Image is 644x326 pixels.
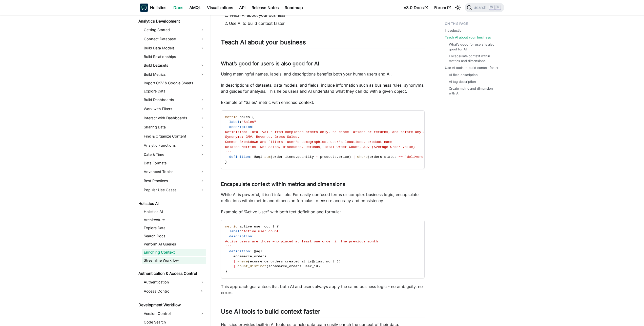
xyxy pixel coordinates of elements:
li: Teach AI about your business [229,12,425,18]
kbd: K [495,5,501,10]
span: == [399,155,403,159]
a: Architecture [142,216,206,223]
span: status [384,155,397,159]
span: ) [337,260,339,263]
p: This approach guarantees that both AI and users always apply the same business logic - no ambigui... [221,283,425,296]
span: ecommerce_orders [268,264,302,268]
button: Expand sidebar category 'Access Control' [197,287,206,295]
a: Enriching Context [142,249,206,256]
span: | [233,264,235,268]
h2: Use AI tools to build context faster [221,308,425,317]
span: 'Active user count' [242,229,281,233]
a: Advanced Topics [142,168,206,176]
button: Switch between dark and light mode (currently light mode) [454,4,462,12]
a: Import CSV & Google Sheets [142,80,206,87]
a: Development Workflow [137,301,206,309]
a: Search Docs [142,233,206,240]
span: orders [370,155,382,159]
span: active_user_count [240,225,275,228]
span: user_id [304,264,318,268]
a: Teach AI about your business [445,35,491,40]
span: Search [472,5,489,10]
a: What’s good for users is also good for AI [449,42,499,52]
span: : [252,125,254,129]
a: AI tag description [449,79,476,84]
span: is [308,260,312,263]
span: : [252,235,254,238]
span: : [240,120,242,124]
a: Getting Started [142,26,206,34]
a: API [236,4,248,12]
span: Related Metrics: Net Sales, Discounts, Refunds, Total Order Count, AOV (Average Order Value) [225,145,415,149]
button: Search (Ctrl+K) [465,3,504,12]
b: Holistics [150,5,166,11]
span: description [229,125,252,129]
span: ( [271,155,273,159]
a: Connect Database [142,35,206,43]
a: Visualizations [204,4,236,12]
a: Work with Filters [142,105,206,113]
span: : @ [250,250,256,253]
span: ( [266,264,268,268]
span: ''' [254,125,260,129]
nav: Docs sidebar [135,15,211,326]
span: . [295,155,297,159]
a: Encapsulate context within metrics and dimensions [449,54,499,63]
span: . [301,264,303,268]
a: Analytics Development [137,18,206,25]
span: | [353,155,355,159]
span: . [382,155,384,159]
a: Explore Data [142,224,206,232]
a: Find & Organize Content [142,132,206,140]
a: v3.0 Docs [401,4,431,12]
span: last [316,260,324,263]
a: Build Metrics [142,70,206,79]
a: Docs [170,4,186,12]
span: ( [248,260,250,263]
span: . [337,155,339,159]
a: Code Search [142,319,206,326]
a: Holistics AI [137,200,206,207]
span: created_at [285,260,306,263]
span: metric [225,115,238,119]
span: ecommerce_orders [233,255,266,258]
span: ''' [225,244,231,248]
span: order_items [273,155,295,159]
span: label [229,120,240,124]
a: AMQL [186,4,204,12]
h3: Encapsulate context within metrics and dimensions [221,181,425,187]
span: @ [312,260,314,263]
a: Interact with Dashboards [142,114,206,122]
span: aql [256,155,262,159]
span: quantity [297,155,314,159]
span: ) [339,260,341,263]
p: Using meaningful names, labels, and descriptions benefits both your human users and AI. [221,71,425,77]
a: Sharing Data [142,123,206,131]
a: Release Notes [248,4,282,12]
p: While AI is powerful, it isn't infallible. For easily confused terms or complex business logic, e... [221,191,425,204]
span: ) [318,264,320,268]
span: : [240,229,242,233]
a: Forum [431,4,454,12]
span: definition [229,155,250,159]
span: definition [229,250,250,253]
a: Perform AI Queries [142,241,206,248]
span: Synonyms: GMV, Revenue, Gross Sales. [225,135,300,139]
span: description [229,235,252,238]
span: month [326,260,337,263]
a: Roadmap [282,4,306,12]
a: HolisticsHolistics [140,4,166,12]
span: where [357,155,368,159]
span: : @ [250,155,256,159]
a: Date & Time [142,150,206,159]
span: ( [314,260,316,263]
span: ) [349,155,351,159]
span: label [229,229,240,233]
span: Common Breakdown and Filters: user's demographics, user's locations, product name [225,140,392,144]
a: Introduction [445,28,464,33]
img: Holistics [140,4,148,12]
span: { [252,115,254,119]
h3: What’s good for users is also good for AI [221,61,425,67]
a: Holistics AI [142,208,206,215]
a: AI field description [449,72,478,77]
